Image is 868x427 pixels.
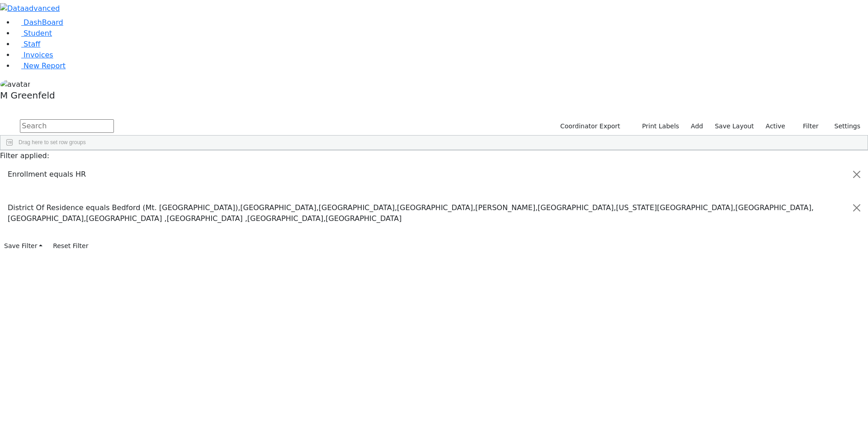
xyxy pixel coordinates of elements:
[14,51,53,59] a: Invoices
[14,29,52,38] a: Student
[791,119,823,133] button: Filter
[19,139,86,145] span: Drag here to set row groups
[846,162,868,187] button: Close
[823,119,864,133] button: Settings
[24,40,40,48] span: Staff
[687,119,707,133] a: Add
[24,29,52,38] span: Student
[14,40,40,48] a: Staff
[846,195,868,221] button: Close
[14,61,66,70] a: New Report
[632,119,683,133] button: Print Labels
[20,119,114,133] input: Search
[711,119,758,133] button: Save Layout
[24,61,66,70] span: New Report
[554,119,624,133] button: Coordinator Export
[24,51,53,59] span: Invoices
[14,18,63,27] a: DashBoard
[762,119,789,133] label: Active
[49,239,92,253] button: Reset Filter
[24,18,63,27] span: DashBoard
